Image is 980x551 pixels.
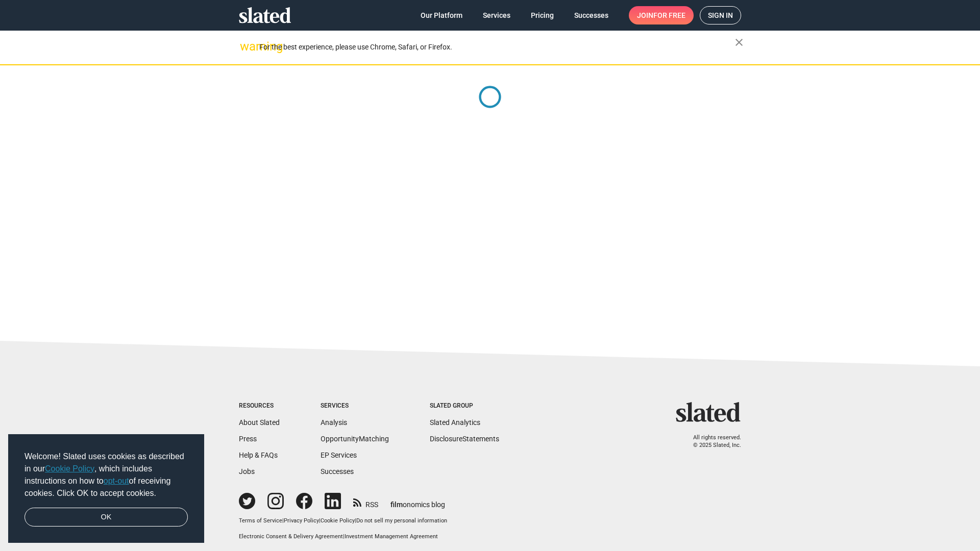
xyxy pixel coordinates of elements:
[483,6,510,24] span: Services
[390,500,403,509] span: film
[637,6,685,24] span: Join
[566,6,617,24] a: Successes
[475,6,519,24] a: Services
[430,402,499,410] div: Slated Group
[390,492,445,510] a: filmonomics blog
[321,517,355,524] a: Cookie Policy
[239,402,280,410] div: Resources
[353,494,378,510] a: RSS
[239,467,255,475] a: Jobs
[345,533,438,540] a: Investment Management Agreement
[653,6,685,24] span: for free
[239,533,343,540] a: Electronic Consent & Delivery Agreement
[321,402,389,410] div: Services
[239,517,282,524] a: Terms of Service
[239,451,278,459] a: Help & FAQs
[104,477,129,485] a: opt-out
[523,6,562,24] a: Pricing
[430,435,499,443] a: DisclosureStatements
[629,6,694,24] a: Joinfor free
[239,418,280,427] a: About Slated
[259,40,735,54] div: For the best experience, please use Chrome, Safari, or Firefox.
[282,517,284,524] span: |
[682,434,741,449] p: All rights reserved. © 2025 Slated, Inc.
[355,517,356,524] span: |
[356,517,447,525] button: Do not sell my personal information
[45,464,94,473] a: Cookie Policy
[574,6,608,24] span: Successes
[321,467,354,475] a: Successes
[531,6,554,24] span: Pricing
[24,508,188,527] a: dismiss cookie message
[8,434,204,543] div: cookieconsent
[733,36,745,48] mat-icon: close
[240,40,252,53] mat-icon: warning
[321,418,347,427] a: Analysis
[343,533,345,540] span: |
[24,450,188,499] span: Welcome! Slated uses cookies as described in our , which includes instructions on how to of recei...
[321,451,357,459] a: EP Services
[430,418,480,427] a: Slated Analytics
[421,6,462,24] span: Our Platform
[321,435,389,443] a: OpportunityMatching
[284,517,319,524] a: Privacy Policy
[700,6,741,24] a: Sign in
[708,7,733,24] span: Sign in
[239,435,257,443] a: Press
[412,6,471,24] a: Our Platform
[319,517,321,524] span: |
